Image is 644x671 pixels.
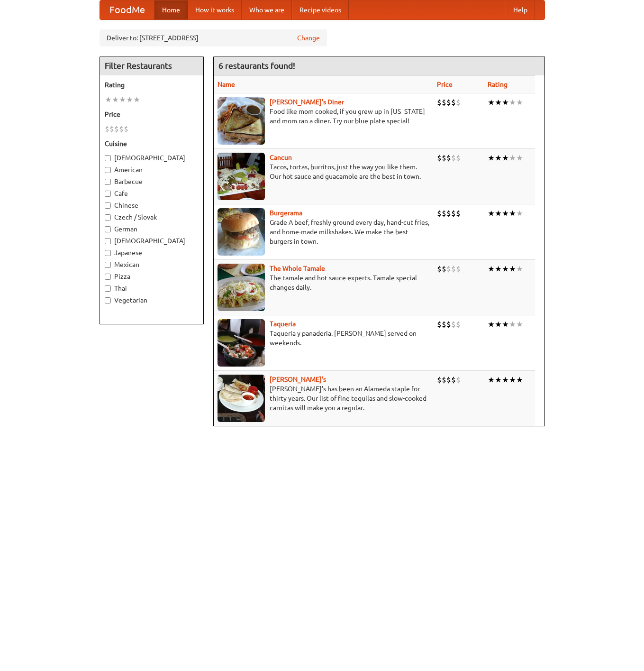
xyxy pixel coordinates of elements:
[270,154,292,161] a: Cancun
[502,319,509,330] li: ★
[105,285,111,292] input: Thai
[126,94,133,105] li: ★
[188,0,242,19] a: How it works
[105,177,199,186] label: Barbecue
[270,376,326,383] a: [PERSON_NAME]'s
[218,375,265,422] img: pedros.jpg
[119,124,124,134] li: $
[105,94,112,105] li: ★
[516,375,523,385] li: ★
[114,124,119,134] li: $
[495,153,502,163] li: ★
[270,265,325,272] a: The Whole Tamale
[105,110,199,119] h5: Price
[451,208,456,219] li: $
[442,319,446,330] li: $
[488,208,495,219] li: ★
[502,153,509,163] li: ★
[133,94,140,105] li: ★
[516,97,523,108] li: ★
[442,208,446,219] li: $
[502,97,509,108] li: ★
[516,319,523,330] li: ★
[442,264,446,274] li: $
[105,250,111,256] input: Japanese
[456,153,461,163] li: $
[105,165,199,175] label: American
[509,375,516,385] li: ★
[509,153,516,163] li: ★
[495,319,502,330] li: ★
[105,295,199,305] label: Vegetarian
[446,264,451,274] li: $
[105,274,111,280] input: Pizza
[437,319,442,330] li: $
[105,189,199,198] label: Cafe
[442,153,446,163] li: $
[218,319,265,367] img: taqueria.jpg
[242,0,292,19] a: Who we are
[105,236,199,246] label: [DEMOGRAPHIC_DATA]
[105,179,111,185] input: Barbecue
[451,153,456,163] li: $
[495,208,502,219] li: ★
[509,319,516,330] li: ★
[516,153,523,163] li: ★
[218,97,265,145] img: sallys.jpg
[105,248,199,257] label: Japanese
[488,153,495,163] li: ★
[218,162,429,181] p: Tacos, tortas, burritos, just the way you like them. Our hot sauce and guacamole are the best in ...
[105,191,111,197] input: Cafe
[446,375,451,385] li: $
[488,97,495,108] li: ★
[495,97,502,108] li: ★
[437,375,442,385] li: $
[270,320,296,328] b: Taqueria
[516,208,523,219] li: ★
[502,375,509,385] li: ★
[105,153,199,163] label: [DEMOGRAPHIC_DATA]
[446,153,451,163] li: $
[105,139,199,148] h5: Cuisine
[270,209,302,217] a: Burgerama
[451,97,456,108] li: $
[218,329,429,348] p: Taqueria y panaderia. [PERSON_NAME] served on weekends.
[509,264,516,274] li: ★
[105,284,199,293] label: Thai
[451,264,456,274] li: $
[218,384,429,413] p: [PERSON_NAME]'s has been an Alameda staple for thirty years. Our list of fine tequilas and slow-c...
[100,56,203,75] h4: Filter Restaurants
[100,29,327,46] div: Deliver to: [STREET_ADDRESS]
[218,208,265,256] img: burgerama.jpg
[488,264,495,274] li: ★
[488,375,495,385] li: ★
[112,94,119,105] li: ★
[270,98,344,106] b: [PERSON_NAME]'s Diner
[446,97,451,108] li: $
[456,264,461,274] li: $
[218,153,265,200] img: cancun.jpg
[218,107,429,126] p: Food like mom cooked, if you grew up in [US_STATE] and mom ran a diner. Try our blue plate special!
[105,212,199,222] label: Czech / Slovak
[105,202,111,209] input: Chinese
[456,319,461,330] li: $
[218,61,295,70] ng-pluralize: 6 restaurants found!
[105,262,111,268] input: Mexican
[105,80,199,90] h5: Rating
[105,297,111,303] input: Vegetarian
[105,260,199,269] label: Mexican
[218,81,235,88] a: Name
[506,0,535,19] a: Help
[495,375,502,385] li: ★
[218,273,429,292] p: The tamale and hot sauce experts. Tamale special changes daily.
[124,124,128,134] li: $
[105,224,199,234] label: German
[119,94,126,105] li: ★
[446,208,451,219] li: $
[446,319,451,330] li: $
[218,218,429,246] p: Grade A beef, freshly ground every day, hand-cut fries, and home-made milkshakes. We make the bes...
[437,81,453,88] a: Price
